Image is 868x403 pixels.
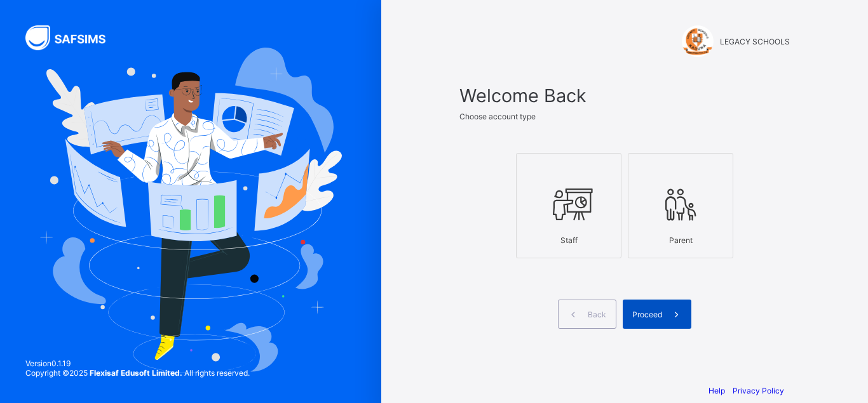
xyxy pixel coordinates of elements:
[523,229,614,251] div: Staff
[39,48,342,373] img: Hero Image
[720,37,790,46] span: LEGACY SCHOOLS
[733,386,784,395] a: Privacy Policy
[709,386,725,395] a: Help
[25,368,250,378] span: Copyright © 2025 All rights reserved.
[588,310,606,319] span: Back
[632,310,662,319] span: Proceed
[459,112,536,121] span: Choose account type
[459,84,790,107] span: Welcome Back
[25,359,250,368] span: Version 0.1.19
[90,368,182,378] strong: Flexisaf Edusoft Limited.
[25,25,121,50] img: SAFSIMS Logo
[635,229,726,251] div: Parent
